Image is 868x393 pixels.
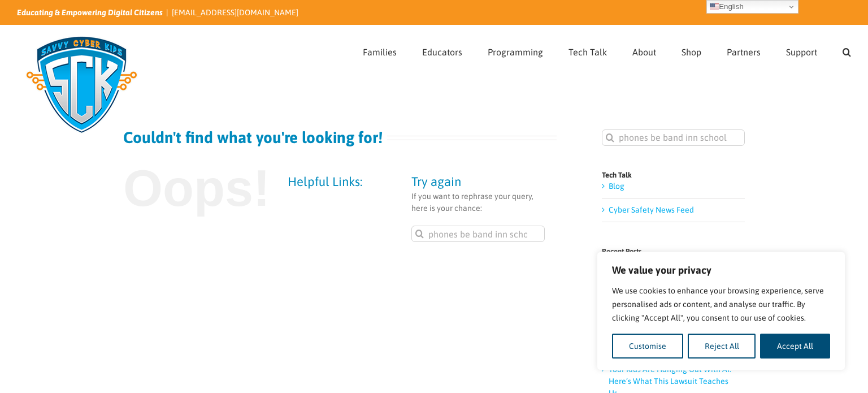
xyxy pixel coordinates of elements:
[568,25,607,75] a: Tech Talk
[602,248,745,255] h4: Recent Posts
[632,47,656,57] span: About
[727,25,761,75] a: Partners
[612,334,683,359] button: Customise
[17,8,163,17] i: Educating & Empowering Digital Citizens
[602,129,745,146] input: Search...
[411,226,545,242] input: Search...
[609,205,694,214] a: Cyber Safety News Feed
[411,175,545,188] h3: Try again
[172,8,298,17] a: [EMAIL_ADDRESS][DOMAIN_NAME]
[363,25,851,75] nav: Main Menu
[363,25,397,75] a: Families
[488,25,543,75] a: Programming
[422,25,462,75] a: Educators
[488,47,543,57] span: Programming
[17,28,146,141] img: Savvy Cyber Kids Logo
[612,264,830,277] p: We value your privacy
[609,182,624,191] a: Blog
[602,171,745,179] h4: Tech Talk
[727,47,761,57] span: Partners
[288,175,395,188] h3: Helpful Links:
[710,2,719,11] img: en
[363,47,397,57] span: Families
[632,25,656,75] a: About
[786,47,817,57] span: Support
[602,129,618,146] input: Search
[843,25,851,75] a: Search
[682,25,701,75] a: Shop
[786,25,817,75] a: Support
[123,163,257,214] h1: Oops!
[760,334,830,359] button: Accept All
[411,191,545,214] p: If you want to rephrase your query, here is your chance:
[612,284,830,325] p: We use cookies to enhance your browsing experience, serve personalised ads or content, and analys...
[422,47,462,57] span: Educators
[411,226,428,242] input: Search
[682,47,701,57] span: Shop
[568,47,607,57] span: Tech Talk
[688,334,756,359] button: Reject All
[123,129,383,145] h2: Couldn't find what you're looking for!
